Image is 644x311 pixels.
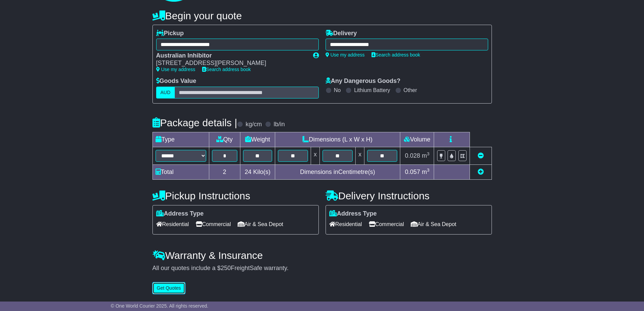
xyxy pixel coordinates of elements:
span: Commercial [196,219,231,229]
a: Search address book [202,67,251,72]
td: Volume [400,132,434,147]
td: Qty [209,132,240,147]
a: Remove this item [478,152,484,159]
label: Pickup [156,30,184,37]
label: lb/in [273,121,285,128]
td: Total [152,164,209,179]
h4: Pickup Instructions [152,190,319,201]
div: [STREET_ADDRESS][PERSON_NAME] [156,60,306,67]
td: Dimensions in Centimetre(s) [275,164,400,179]
div: All our quotes include a $ FreightSafe warranty. [152,265,492,272]
label: Delivery [326,30,357,37]
span: Air & Sea Depot [411,219,456,229]
sup: 3 [427,168,430,173]
span: Residential [329,219,362,229]
a: Use my address [156,67,195,72]
label: kg/cm [245,121,262,128]
label: Goods Value [156,77,196,85]
h4: Warranty & Insurance [152,250,492,261]
label: Other [404,87,417,93]
label: Address Type [329,210,377,218]
a: Search address book [372,52,420,58]
span: m [422,152,430,159]
h4: Delivery Instructions [326,190,492,201]
td: Type [152,132,209,147]
h4: Begin your quote [152,10,492,21]
span: 0.028 [405,152,420,159]
span: 24 [245,169,252,175]
label: Lithium Battery [354,87,390,93]
div: Australian Inhibitor [156,52,306,60]
h4: Package details | [152,117,237,128]
td: Dimensions (L x W x H) [275,132,400,147]
td: 2 [209,164,240,179]
span: 0.057 [405,169,420,175]
span: 250 [221,265,231,271]
td: Kilo(s) [240,164,275,179]
button: Get Quotes [152,282,186,294]
label: No [334,87,341,93]
td: x [356,147,364,164]
a: Add new item [478,169,484,175]
span: Residential [156,219,189,229]
label: Address Type [156,210,204,218]
span: © One World Courier 2025. All rights reserved. [111,303,209,309]
span: Commercial [369,219,404,229]
td: x [311,147,319,164]
td: Weight [240,132,275,147]
label: Any Dangerous Goods? [326,77,401,85]
label: AUD [156,87,175,98]
sup: 3 [427,151,430,156]
span: m [422,169,430,175]
span: Air & Sea Depot [238,219,283,229]
a: Use my address [326,52,365,58]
